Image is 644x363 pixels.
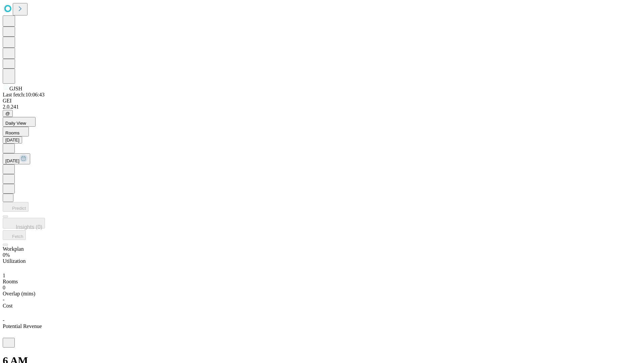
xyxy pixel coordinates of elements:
span: Rooms [5,130,19,135]
span: 0 [3,285,5,290]
span: Last fetch: 10:06:43 [3,92,45,97]
span: 1 [3,273,5,278]
span: Potential Revenue [3,323,42,329]
button: Rooms [3,127,29,136]
span: @ [5,111,10,116]
span: Workplan [3,246,24,252]
button: Daily View [3,117,36,127]
span: - [3,317,4,323]
span: GJSH [9,86,22,91]
span: Cost [3,303,12,309]
span: 0% [3,252,10,258]
span: [DATE] [5,158,19,163]
button: Predict [3,202,29,212]
div: 2.0.241 [3,104,641,110]
span: Overlap (mins) [3,291,35,296]
button: @ [3,110,13,117]
span: Daily View [5,121,26,126]
button: Insights (0) [3,218,45,229]
button: Fetch [3,230,26,240]
span: Rooms [3,279,18,284]
button: [DATE] [3,153,30,164]
span: Utilization [3,258,25,264]
div: GEI [3,98,641,104]
span: - [3,297,4,302]
span: Insights (0) [16,224,42,230]
button: [DATE] [3,136,22,144]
